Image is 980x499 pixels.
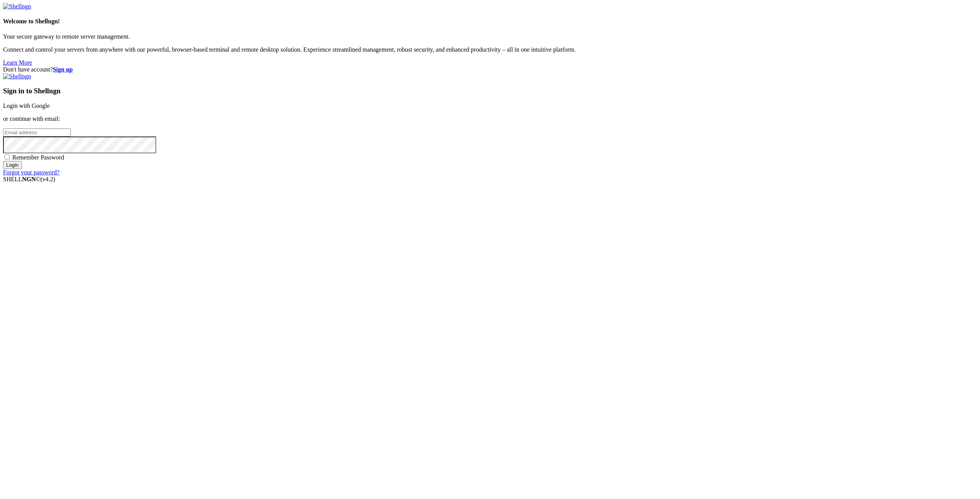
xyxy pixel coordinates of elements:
a: Sign up [53,66,73,73]
h4: Welcome to Shellngn! [3,18,977,25]
input: Login [3,161,22,169]
img: Shellngn [3,73,31,80]
span: Remember Password [12,154,64,161]
div: Don't have account? [3,66,977,73]
input: Email address [3,128,71,137]
input: Remember Password [5,154,10,159]
p: or continue with email: [3,115,977,122]
a: Login with Google [3,102,50,109]
span: SHELL © [3,176,55,182]
b: NGN [22,176,36,182]
a: Forgot your password? [3,169,59,176]
p: Your secure gateway to remote server management. [3,33,977,40]
p: Connect and control your servers from anywhere with our powerful, browser-based terminal and remo... [3,46,977,53]
span: 4.2.0 [41,176,56,182]
a: Learn More [3,59,32,66]
h3: Sign in to Shellngn [3,87,977,95]
img: Shellngn [3,3,31,10]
